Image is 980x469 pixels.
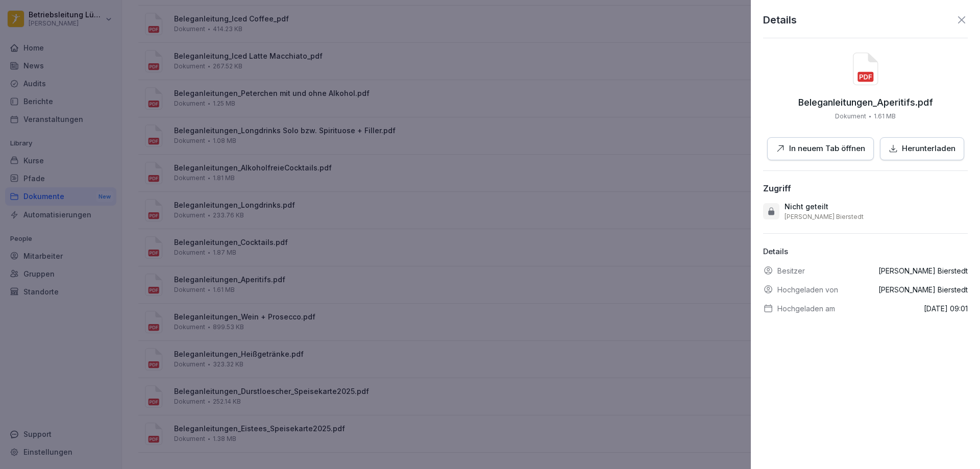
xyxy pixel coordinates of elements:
p: Dokument [835,112,866,121]
p: [PERSON_NAME] Bierstedt [785,213,864,221]
p: Details [763,246,968,258]
p: [PERSON_NAME] Bierstedt [878,265,968,276]
p: Details [763,12,797,28]
p: Hochgeladen von [777,284,838,295]
p: Besitzer [777,265,805,276]
p: Beleganleitungen_Aperitifs.pdf [798,97,933,108]
div: Zugriff [763,183,791,193]
p: Hochgeladen am [777,303,835,314]
button: In neuem Tab öffnen [767,137,874,160]
p: Herunterladen [902,143,955,155]
button: Herunterladen [880,137,964,160]
p: In neuem Tab öffnen [789,143,865,155]
p: [DATE] 09:01 [924,303,968,314]
p: 1.61 MB [874,112,896,121]
p: [PERSON_NAME] Bierstedt [878,284,968,295]
p: Nicht geteilt [785,202,828,212]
